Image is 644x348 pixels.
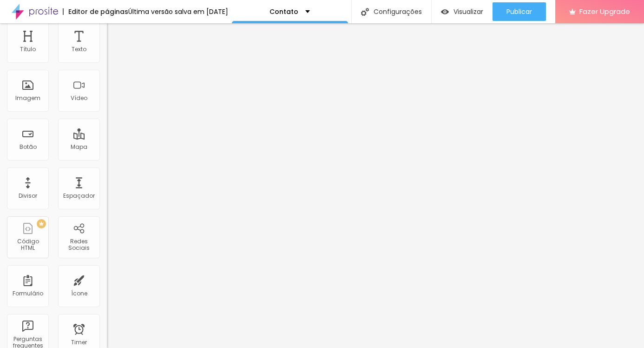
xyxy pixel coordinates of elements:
div: Editor de páginas [63,8,128,15]
span: Visualizar [453,8,483,15]
div: Vídeo [71,95,87,101]
div: Código HTML [9,238,46,252]
span: Fazer Upgrade [579,7,630,15]
img: Icone [361,8,369,16]
div: Formulário [13,290,43,297]
img: view-1.svg [441,8,449,16]
div: Imagem [15,95,40,101]
button: Visualizar [432,2,493,21]
div: Divisor [19,193,37,199]
div: Timer [71,339,87,346]
iframe: Editor [107,23,644,348]
div: Última versão salva em [DATE] [128,8,228,15]
button: Publicar [493,2,546,21]
p: Contato [269,8,298,15]
div: Texto [72,46,86,53]
span: Publicar [506,8,532,15]
div: Título [20,46,36,53]
div: Botão [20,144,37,150]
div: Redes Sociais [60,238,97,252]
div: Ícone [71,290,87,297]
div: Mapa [71,144,87,150]
div: Espaçador [63,193,95,199]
